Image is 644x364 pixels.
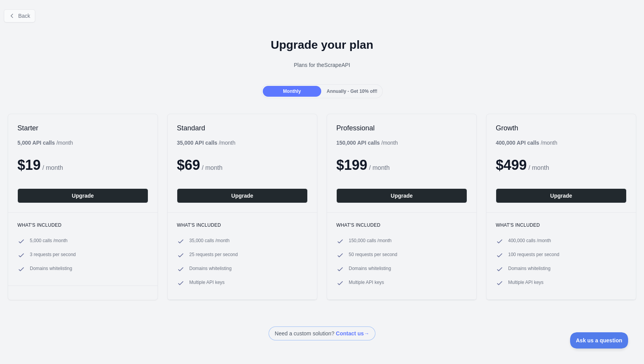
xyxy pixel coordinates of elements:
[496,140,539,146] b: 400,000 API calls
[570,332,629,349] iframe: Toggle Customer Support
[177,123,308,133] h2: Standard
[336,157,367,173] span: $ 199
[336,123,467,133] h2: Professional
[496,157,527,173] span: $ 499
[336,140,380,146] b: 150,000 API calls
[496,123,627,133] h2: Growth
[336,139,398,147] div: / month
[496,139,557,147] div: / month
